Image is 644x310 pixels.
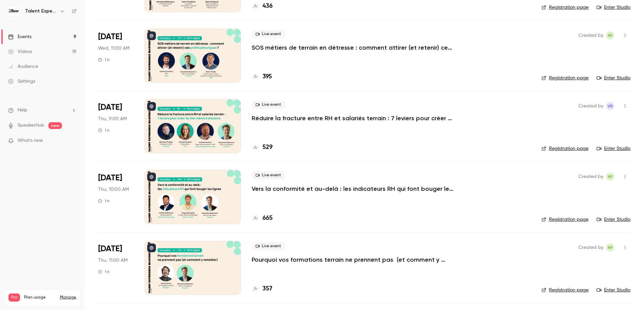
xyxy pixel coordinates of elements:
[8,33,31,40] div: Events
[98,45,130,52] span: Wed, 11:00 AM
[608,243,613,252] span: NF
[578,173,603,181] span: Created by
[578,31,603,40] span: Created by
[252,284,272,293] a: 357
[542,145,589,152] a: Registration page
[98,241,134,295] div: Oct 16 Thu, 11:00 AM (Europe/Paris)
[606,102,614,110] span: Victoire Baba
[542,216,589,223] a: Registration page
[252,30,285,38] span: Live event
[597,145,630,152] a: Enter Studio
[542,75,589,81] a: Registration page
[8,78,35,85] div: Settings
[252,114,455,122] a: Réduire la fracture entre RH et salariés terrain : 7 leviers pour créer du lien même à distance
[98,128,110,133] div: 1 h
[252,44,455,52] a: SOS métiers de terrain en détresse : comment attirer (et retenir) ces profils pénuriques ?
[68,138,76,144] iframe: Noticeable Trigger
[606,31,614,40] span: Noémie Forcella
[542,287,589,293] a: Registration page
[98,29,134,83] div: Oct 15 Wed, 11:00 AM (Europe/Paris)
[98,243,122,254] span: [DATE]
[8,107,76,114] li: help-dropdown-opener
[98,170,134,224] div: Oct 16 Thu, 10:00 AM (Europe/Paris)
[8,293,20,302] span: Pro
[98,257,128,264] span: Thu, 11:00 AM
[597,75,630,81] a: Enter Studio
[252,185,455,193] a: Vers la conformité et au-delà : les indicateurs RH qui font bouger les lignes
[98,31,122,42] span: [DATE]
[608,31,613,40] span: NF
[18,122,44,129] a: SpeakerHub
[252,242,285,250] span: Live event
[262,284,272,293] h4: 357
[24,295,56,300] span: Plan usage
[98,99,134,153] div: Oct 16 Thu, 9:00 AM (Europe/Paris)
[98,102,122,113] span: [DATE]
[262,214,273,223] h4: 665
[262,143,273,152] h4: 529
[252,214,273,223] a: 665
[578,102,603,110] span: Created by
[606,173,614,181] span: Noémie Forcella
[98,198,110,204] div: 1 h
[8,6,19,17] img: Talent Experience Masterclass
[8,63,38,70] div: Audience
[252,72,272,81] a: 395
[98,57,110,62] div: 1 h
[252,171,285,179] span: Live event
[25,8,57,15] h6: Talent Experience Masterclass
[262,2,273,11] h4: 436
[606,243,614,252] span: Noémie Forcella
[252,2,273,11] a: 436
[98,115,127,122] span: Thu, 9:00 AM
[98,173,122,183] span: [DATE]
[48,122,62,129] span: new
[18,137,43,144] span: What's new
[8,48,32,55] div: Videos
[252,101,285,109] span: Live event
[252,143,273,152] a: 529
[98,186,129,193] span: Thu, 10:00 AM
[60,295,76,300] a: Manage
[98,269,110,275] div: 1 h
[607,102,613,110] span: VB
[262,72,272,81] h4: 395
[578,243,603,252] span: Created by
[18,107,27,114] span: Help
[597,287,630,293] a: Enter Studio
[252,256,455,264] a: Pourquoi vos formations terrain ne prennent pas (et comment y remédier)
[608,173,613,181] span: NF
[597,4,630,11] a: Enter Studio
[597,216,630,223] a: Enter Studio
[542,4,589,11] a: Registration page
